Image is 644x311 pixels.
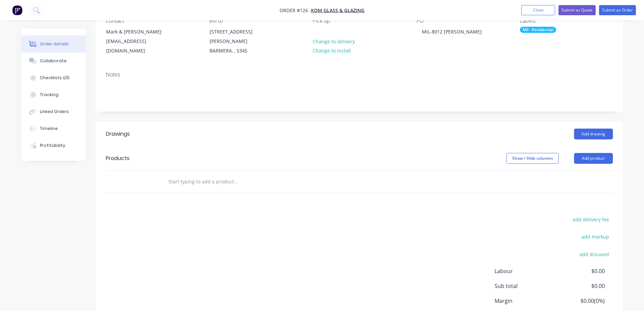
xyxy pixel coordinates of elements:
[40,109,69,115] div: Linked Orders
[40,58,67,64] div: Collaborate
[574,129,613,139] button: Add drawing
[40,142,65,149] div: Profitability
[21,52,86,69] button: Collaborate
[40,41,69,47] div: Order details
[578,232,613,241] button: add markup
[21,69,86,86] button: Checklists 0/0
[554,267,604,275] span: $0.00
[554,297,604,305] span: $0.00 ( 0 %)
[210,46,266,55] div: BARMERA, , 5345
[520,27,556,33] div: Mil - Residential
[21,103,86,120] button: Linked Orders
[574,153,613,164] button: Add product
[21,36,86,52] button: Order details
[280,7,311,14] span: Order #126 -
[576,249,613,259] button: add discount
[495,267,555,275] span: Labour
[520,18,613,24] div: Labels
[40,75,70,81] div: Checklists 0/0
[506,153,559,164] button: Show / Hide columns
[106,37,162,55] div: [EMAIL_ADDRESS][DOMAIN_NAME]
[210,27,266,46] div: [STREET_ADDRESS][PERSON_NAME]
[416,18,509,24] div: PO
[416,27,487,37] div: MIL-8012 [PERSON_NAME]
[495,297,555,305] span: Margin
[21,86,86,103] button: Tracking
[106,27,162,37] div: Mark & [PERSON_NAME]
[599,5,636,15] button: Submit as Order
[168,175,303,188] input: Start typing to add a product...
[21,137,86,154] button: Profitability
[106,154,129,162] div: Products
[40,126,58,132] div: Timeline
[12,5,22,15] img: Factory
[40,92,58,98] div: Tracking
[309,46,354,55] button: Change to install
[309,37,358,46] button: Change to delivery
[558,5,596,15] button: Submit as Quote
[495,282,555,290] span: Sub total
[311,7,364,14] a: KOM GLASS & GLAZING
[569,215,613,224] button: add delivery fee
[106,71,613,78] div: Notes
[21,120,86,137] button: Timeline
[209,18,302,24] div: Bill to
[313,18,405,24] div: Pick up
[204,27,271,56] div: [STREET_ADDRESS][PERSON_NAME]BARMERA, , 5345
[106,18,198,24] div: Contact
[106,130,130,138] div: Drawings
[100,27,168,56] div: Mark & [PERSON_NAME][EMAIL_ADDRESS][DOMAIN_NAME]
[521,5,555,15] button: Close
[554,282,604,290] span: $0.00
